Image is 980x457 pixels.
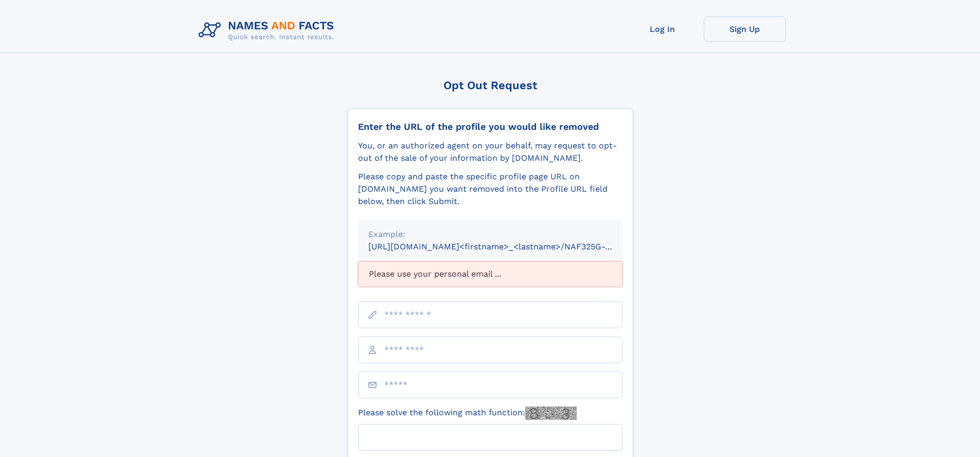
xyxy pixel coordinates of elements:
div: Please copy and paste the specific profile page URL on [DOMAIN_NAME] you want removed into the Pr... [358,171,622,208]
div: Please use your personal email ... [358,261,622,287]
a: Log In [621,16,704,42]
div: Enter the URL of the profile you would like removed [358,121,622,132]
a: Sign Up [704,16,786,42]
img: Logo Names and Facts [194,16,343,44]
div: Example: [368,228,612,241]
small: [URL][DOMAIN_NAME]<firstname>_<lastname>/NAF325G-xxxxxxxx [368,242,642,251]
label: Please solve the following math function: [358,407,577,420]
div: You, or an authorized agent on your behalf, may request to opt-out of the sale of your informatio... [358,140,622,164]
div: Opt Out Request [347,79,633,92]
